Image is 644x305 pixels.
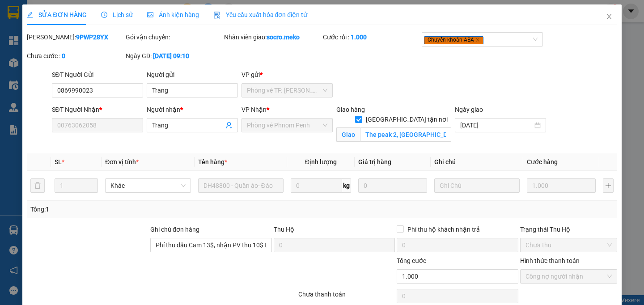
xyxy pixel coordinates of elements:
[241,106,267,113] span: VP Nhận
[30,204,249,214] div: Tổng: 1
[52,70,143,80] div: SĐT Người Gửi
[147,11,199,18] span: Ảnh kiện hàng
[336,106,365,113] span: Giao hàng
[27,12,33,18] span: edit
[27,51,124,61] div: Chưa cước :
[525,270,612,283] span: Công nợ người nhận
[431,153,523,171] th: Ghi chú
[520,225,617,234] div: Trạng thái Thu Hộ
[424,36,483,44] span: Chuyển khoản ABA
[150,238,272,252] input: Ghi chú đơn hàng
[198,158,227,165] span: Tên hàng
[213,12,220,19] img: icon
[460,120,533,130] input: Ngày giao
[27,32,124,42] div: [PERSON_NAME]:
[527,158,558,165] span: Cước hàng
[147,70,238,80] div: Người gửi
[153,52,189,59] b: [DATE] 09:10
[147,105,238,114] div: Người nhận
[597,4,622,30] button: Close
[342,178,351,193] span: kg
[126,51,223,61] div: Ngày GD:
[323,32,420,42] div: Cước rồi :
[76,34,108,41] b: 9PWP28YX
[525,238,612,252] span: Chưa thu
[362,114,451,124] span: [GEOGRAPHIC_DATA] tận nơi
[336,127,360,142] span: Giao
[455,106,483,113] label: Ngày giao
[267,34,300,41] b: socro.meko
[110,179,185,192] span: Khác
[150,226,199,233] label: Ghi chú đơn hàng
[30,178,45,193] button: delete
[527,178,596,193] input: 0
[55,158,62,165] span: SL
[274,226,294,233] span: Thu Hộ
[297,289,396,305] div: Chưa thanh toán
[305,158,337,165] span: Định lượng
[520,257,580,264] label: Hình thức thanh toán
[213,11,308,18] span: Yêu cầu xuất hóa đơn điện tử
[224,32,321,42] div: Nhân viên giao:
[404,225,483,234] span: Phí thu hộ khách nhận trả
[147,12,153,18] span: picture
[603,178,614,193] button: plus
[52,105,143,114] div: SĐT Người Nhận
[358,158,391,165] span: Giá trị hàng
[247,84,327,97] span: Phòng vé TP. Hồ Chí Minh
[225,122,233,129] span: user-add
[126,32,223,42] div: Gói vận chuyển:
[360,127,451,142] input: Giao tận nơi
[241,70,333,80] div: VP gửi
[434,178,520,193] input: Ghi Chú
[351,34,367,41] b: 1.000
[101,12,107,18] span: clock-circle
[101,11,133,18] span: Lịch sử
[397,257,426,264] span: Tổng cước
[606,13,613,20] span: close
[105,158,139,165] span: Đơn vị tính
[27,11,86,18] span: SỬA ĐƠN HÀNG
[247,119,327,132] span: Phòng vé Phnom Penh
[62,52,65,59] b: 0
[358,178,427,193] input: 0
[475,38,480,42] span: close
[198,178,284,193] input: VD: Bàn, Ghế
